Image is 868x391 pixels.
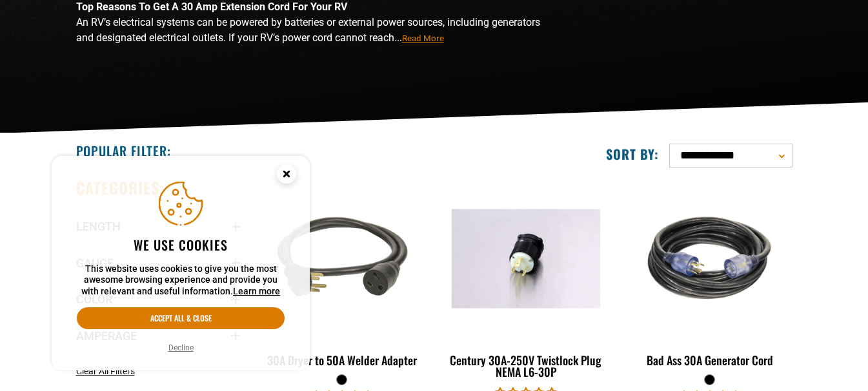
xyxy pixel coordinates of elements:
strong: Top Reasons To Get A 30 Amp Extension Cord For Your RV [76,1,347,13]
a: black Bad Ass 30A Generator Cord [627,178,792,374]
span: Clear All Filters [76,366,135,376]
div: Bad Ass 30A Generator Cord [627,354,792,366]
img: black [629,184,791,332]
span: Read More [402,33,444,43]
button: Accept all & close [77,307,285,329]
a: Clear All Filters [76,365,140,378]
div: 30A Dryer to 50A Welder Adapter [260,354,425,366]
p: This website uses cookies to give you the most awesome browsing experience and provide you with r... [77,263,285,298]
img: Century 30A-250V Twistlock Plug NEMA L6-30P [445,209,607,308]
p: An RV’s electrical systems can be powered by batteries or external power sources, including gener... [76,15,547,46]
h2: Popular Filter: [76,142,171,159]
button: Decline [165,341,197,354]
div: Century 30A-250V Twistlock Plug NEMA L6-30P [443,354,608,377]
aside: Cookie Consent [52,156,310,371]
label: Sort by: [606,146,659,162]
img: black [261,184,423,332]
h2: We use cookies [77,236,285,253]
a: black 30A Dryer to 50A Welder Adapter [260,178,425,374]
a: Century 30A-250V Twistlock Plug NEMA L6-30P Century 30A-250V Twistlock Plug NEMA L6-30P [443,178,608,385]
a: Learn more [233,286,280,296]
